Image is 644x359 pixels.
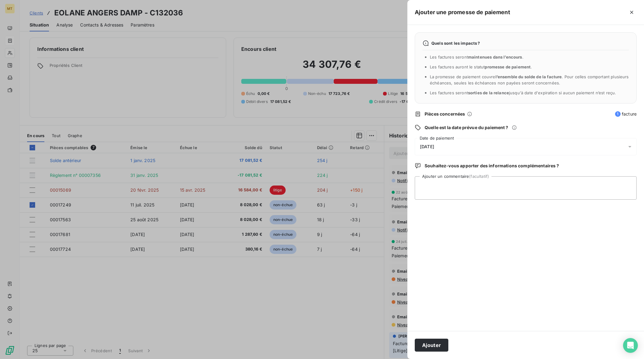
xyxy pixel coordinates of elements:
button: Ajouter [415,339,448,352]
span: Les factures auront le statut . [430,64,532,69]
span: Les factures seront . [430,55,524,59]
span: maintenues dans l’encours [468,55,522,59]
span: 1 [615,111,621,117]
span: facture [615,111,637,117]
span: promesse de paiement [485,64,531,69]
div: Open Intercom Messenger [623,338,638,353]
span: Quels sont les impacts ? [431,41,480,46]
span: [DATE] [420,144,434,149]
span: sorties de la relance [468,90,509,95]
h5: Ajouter une promesse de paiement [415,8,510,17]
span: Les factures seront jusqu'à date d'expiration si aucun paiement n’est reçu. [430,90,616,95]
span: Quelle est la date prévue du paiement ? [425,124,508,131]
span: La promesse de paiement couvre . Pour celles comportant plusieurs échéances, seules les échéances... [430,74,629,85]
span: Pièces concernées [425,111,465,117]
span: Souhaitez-vous apporter des informations complémentaires ? [425,163,559,169]
span: l’ensemble du solde de la facture [495,74,562,79]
